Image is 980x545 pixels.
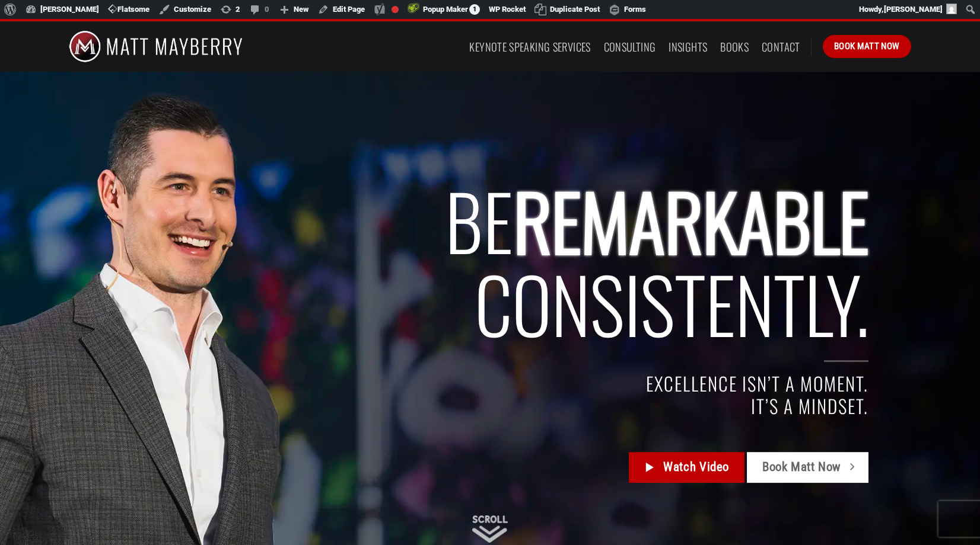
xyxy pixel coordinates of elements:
a: Watch Video [629,453,744,483]
span: Book Matt Now [762,458,841,477]
span: Consistently. [475,247,868,359]
span: REMARKABLE [513,164,868,276]
h2: BE [163,179,868,345]
div: Focus keyphrase not set [392,6,399,13]
img: Matt Mayberry [69,21,243,72]
a: Keynote Speaking Services [469,36,590,57]
a: Consulting [604,36,656,57]
span: 1 [469,4,480,15]
span: [PERSON_NAME] [884,5,943,14]
img: Scroll Down [472,515,508,543]
h4: IT’S A MINDSET. [163,395,868,417]
span: Book Matt Now [834,39,900,53]
h4: EXCELLENCE ISN’T A MOMENT. [163,373,868,395]
a: Contact [762,36,800,57]
a: Books [720,36,749,57]
a: Book Matt Now [747,453,868,483]
a: Book Matt Now [823,35,911,57]
a: Insights [669,36,707,57]
span: Watch Video [663,458,729,477]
